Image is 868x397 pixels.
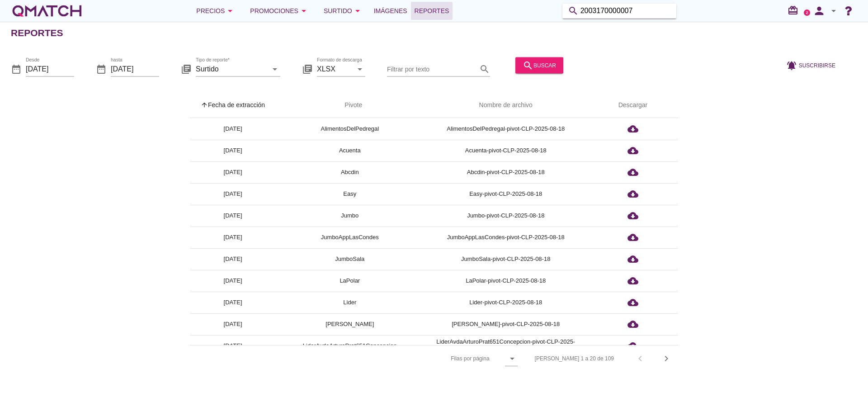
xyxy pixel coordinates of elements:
i: redeem [788,5,802,16]
button: Promociones [243,2,316,20]
td: Easy-pivot-CLP-2025-08-18 [424,183,588,205]
i: cloud_download [627,340,638,351]
i: cloud_download [627,254,638,265]
th: Descargar: Not sorted. [588,93,678,118]
td: LaPolar [276,270,424,292]
button: Surtido [316,2,370,20]
i: cloud_download [627,319,638,330]
i: arrow_upward [201,101,208,109]
td: JumboAppLasCondes [276,227,424,248]
td: [DATE] [190,183,276,205]
td: AlimentosDelPedregal-pivot-CLP-2025-08-18 [424,118,588,140]
h2: Reportes [11,26,63,40]
i: arrow_drop_down [352,5,363,16]
td: [DATE] [190,118,276,140]
div: Precios [196,5,236,16]
i: library_books [181,63,192,74]
i: arrow_drop_down [225,5,236,16]
td: LaPolar-pivot-CLP-2025-08-18 [424,270,588,292]
td: LiderAvdaArturoPrat651Concepcion [276,335,424,357]
td: Lider-pivot-CLP-2025-08-18 [424,292,588,313]
td: [DATE] [190,313,276,335]
td: Abcdin [276,161,424,183]
td: JumboAppLasCondes-pivot-CLP-2025-08-18 [424,227,588,248]
i: cloud_download [627,145,638,156]
th: Fecha de extracción: Sorted ascending. Activate to sort descending. [190,93,276,118]
button: Next page [658,350,675,367]
td: Acuenta [276,140,424,161]
td: [DATE] [190,335,276,357]
i: cloud_download [627,167,638,178]
input: hasta [111,61,159,76]
i: cloud_download [627,297,638,308]
i: chevron_right [661,353,672,364]
text: 2 [806,10,808,14]
button: Precios [189,2,243,20]
i: cloud_download [627,123,638,134]
td: AlimentosDelPedregal [276,118,424,140]
div: [PERSON_NAME] 1 a 20 de 109 [535,354,614,363]
button: buscar [515,57,563,73]
td: JumboSala-pivot-CLP-2025-08-18 [424,248,588,270]
i: cloud_download [627,232,638,243]
th: Pivote: Not sorted. Activate to sort ascending. [276,93,424,118]
i: arrow_drop_down [507,353,518,364]
i: arrow_drop_down [828,5,839,16]
i: notifications_active [786,60,799,71]
i: library_books [302,63,313,74]
div: Promociones [250,5,309,16]
input: Filtrar por texto [387,61,477,76]
td: [DATE] [190,161,276,183]
td: [DATE] [190,140,276,161]
i: cloud_download [627,275,638,286]
i: person [810,5,828,17]
a: Imágenes [370,2,411,20]
i: cloud_download [627,210,638,221]
i: arrow_drop_down [269,63,280,74]
span: Suscribirse [799,61,835,69]
td: JumboSala [276,248,424,270]
i: arrow_drop_down [354,63,365,74]
td: [PERSON_NAME]-pivot-CLP-2025-08-18 [424,313,588,335]
th: Nombre de archivo: Not sorted. [424,93,588,118]
span: Imágenes [374,5,407,16]
input: Tipo de reporte* [196,61,268,76]
a: Reportes [411,2,453,20]
input: Desde [26,61,74,76]
i: date_range [96,63,107,74]
td: Easy [276,183,424,205]
td: [DATE] [190,205,276,227]
button: Suscribirse [779,57,843,73]
td: Jumbo [276,205,424,227]
td: [DATE] [190,248,276,270]
div: Filas por página [360,345,517,372]
td: [DATE] [190,227,276,248]
i: search [568,5,579,16]
td: [DATE] [190,270,276,292]
input: Buscar productos [580,4,671,18]
td: Lider [276,292,424,313]
div: buscar [523,60,556,71]
i: arrow_drop_down [298,5,309,16]
i: date_range [11,63,22,74]
a: 2 [804,9,810,16]
td: [PERSON_NAME] [276,313,424,335]
td: LiderAvdaArturoPrat651Concepcion-pivot-CLP-2025-08-18 [424,335,588,357]
a: white-qmatch-logo [11,2,83,20]
td: [DATE] [190,292,276,313]
i: cloud_download [627,189,638,199]
span: Reportes [415,5,449,16]
td: Abcdin-pivot-CLP-2025-08-18 [424,161,588,183]
div: Surtido [324,5,363,16]
i: search [523,60,533,71]
i: search [479,63,490,74]
input: Formato de descarga [317,61,353,76]
td: Jumbo-pivot-CLP-2025-08-18 [424,205,588,227]
td: Acuenta-pivot-CLP-2025-08-18 [424,140,588,161]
